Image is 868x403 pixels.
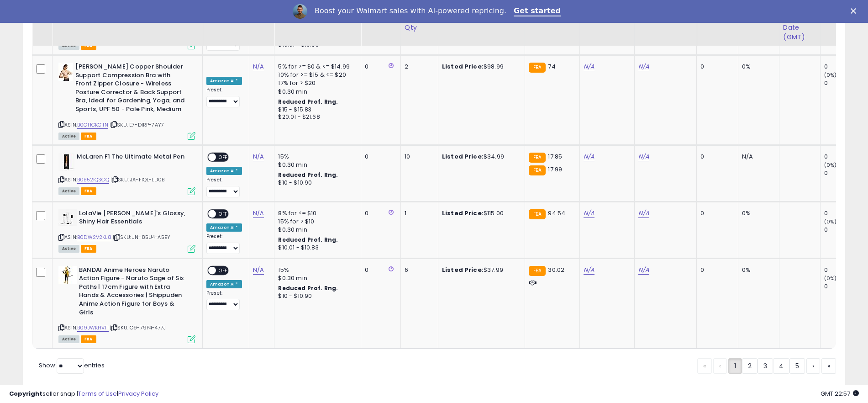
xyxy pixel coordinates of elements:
[278,113,354,121] div: $20.01 - $21.68
[81,335,96,343] span: FBA
[514,6,561,16] a: Get started
[405,266,431,274] div: 6
[584,209,594,218] a: N/A
[442,152,484,161] b: Listed Price:
[315,6,506,16] div: Boost your Walmart sales with AI-powered repricing.
[700,266,731,274] div: 0
[827,361,830,371] span: »
[821,389,859,398] span: 2025-08-14 22:57 GMT
[812,361,814,371] span: ›
[58,335,79,343] span: All listings currently available for purchase on Amazon
[206,77,242,85] div: Amazon AI *
[77,153,188,164] b: McLaren F1 The Ultimate Metal Pen
[9,389,42,398] strong: Copyright
[405,209,431,217] div: 1
[278,292,354,300] div: $10 - $10.90
[206,223,242,232] div: Amazon AI *
[783,4,816,42] div: Last Purchase Date (GMT)
[9,390,158,398] div: seller snap | |
[442,62,484,71] b: Listed Price:
[824,282,861,291] div: 0
[742,209,772,217] div: 0%
[824,169,861,177] div: 0
[110,176,164,183] span: | SKU: JA-FIQL-LD0B
[742,63,772,71] div: 0%
[529,266,546,276] small: FBA
[113,233,170,241] span: | SKU: JN-85U4-A5EY
[216,210,231,217] span: OFF
[442,209,484,217] b: Listed Price:
[365,153,393,161] div: 0
[278,79,354,87] div: 17% for > $20
[742,266,772,274] div: 0%
[638,62,649,71] a: N/A
[584,152,594,161] a: N/A
[79,266,190,319] b: BANDAI Anime Heroes Naruto Action Figure - Naruto Sage of Six Paths | 17cm Figure with Extra Hand...
[824,71,837,79] small: (0%)
[824,266,861,274] div: 0
[278,284,338,292] b: Reduced Prof. Rng.
[529,153,546,163] small: FBA
[442,266,518,274] div: $37.99
[278,209,354,217] div: 8% for <= $10
[548,62,555,71] span: 74
[58,245,79,253] span: All listings currently available for purchase on Amazon
[278,88,354,96] div: $0.30 min
[278,153,354,161] div: 15%
[742,153,772,161] div: N/A
[58,187,79,195] span: All listings currently available for purchase on Amazon
[206,87,242,107] div: Preset:
[278,274,354,282] div: $0.30 min
[58,42,79,50] span: All listings currently available for purchase on Amazon
[278,179,354,187] div: $10 - $10.90
[742,358,758,374] a: 2
[118,389,158,398] a: Privacy Policy
[39,361,105,370] span: Show: entries
[548,165,562,174] span: 17.99
[789,358,805,374] a: 5
[58,133,79,140] span: All listings currently available for purchase on Amazon
[278,63,354,71] div: 5% for >= $0 & <= $14.99
[548,152,562,161] span: 17.85
[824,161,837,169] small: (0%)
[81,133,96,140] span: FBA
[81,42,96,50] span: FBA
[253,62,264,71] a: N/A
[293,4,307,19] img: Profile image for Adrian
[278,161,354,169] div: $0.30 min
[700,209,731,217] div: 0
[58,153,195,194] div: ASIN:
[81,245,96,253] span: FBA
[365,266,393,274] div: 0
[110,324,166,331] span: | SKU: O9-79P4-477J
[529,209,546,219] small: FBA
[638,209,649,218] a: N/A
[278,236,338,244] b: Reduced Prof. Rng.
[851,8,860,14] div: Close
[58,266,195,342] div: ASIN:
[278,226,354,234] div: $0.30 min
[278,266,354,274] div: 15%
[405,63,431,71] div: 2
[442,153,518,161] div: $34.99
[206,280,242,288] div: Amazon AI *
[77,176,109,184] a: B0B521QSCQ
[584,62,594,71] a: N/A
[278,98,338,106] b: Reduced Prof. Rng.
[58,6,195,48] div: ASIN:
[365,209,393,217] div: 0
[824,79,861,87] div: 0
[58,209,77,226] img: 41ILGHktIEL._SL40_.jpg
[58,153,74,171] img: 31cmx08+27L._SL40_.jpg
[58,63,73,81] img: 31Im8t6hxPL._SL40_.jpg
[728,358,742,374] a: 1
[58,209,195,252] div: ASIN:
[278,106,354,114] div: $15 - $15.83
[206,177,242,197] div: Preset:
[216,266,231,274] span: OFF
[206,290,242,311] div: Preset:
[824,218,837,225] small: (0%)
[79,209,190,228] b: LolaVie [PERSON_NAME]'s Glossy, Shiny Hair Essentials
[77,233,111,241] a: B0DW2V2KL8
[529,165,546,175] small: FBA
